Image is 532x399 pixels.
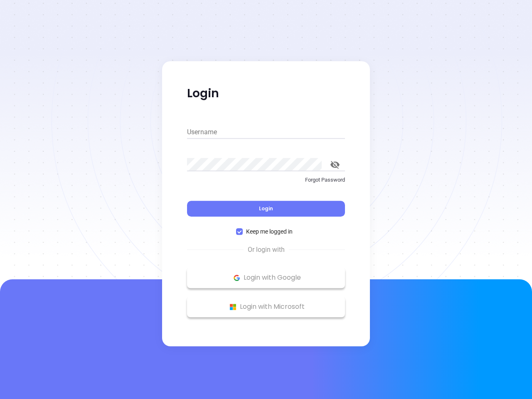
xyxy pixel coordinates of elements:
img: Google Logo [232,273,242,283]
span: Or login with [244,245,289,255]
span: Keep me logged in [243,227,296,236]
button: toggle password visibility [325,155,345,175]
a: Forgot Password [187,176,345,191]
img: Microsoft Logo [228,302,238,312]
button: Google Logo Login with Google [187,267,345,288]
p: Login with Google [191,271,341,284]
p: Forgot Password [187,176,345,184]
p: Login with Microsoft [191,300,341,313]
span: Login [259,205,273,212]
p: Login [187,86,345,101]
button: Login [187,201,345,217]
button: Microsoft Logo Login with Microsoft [187,296,345,317]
